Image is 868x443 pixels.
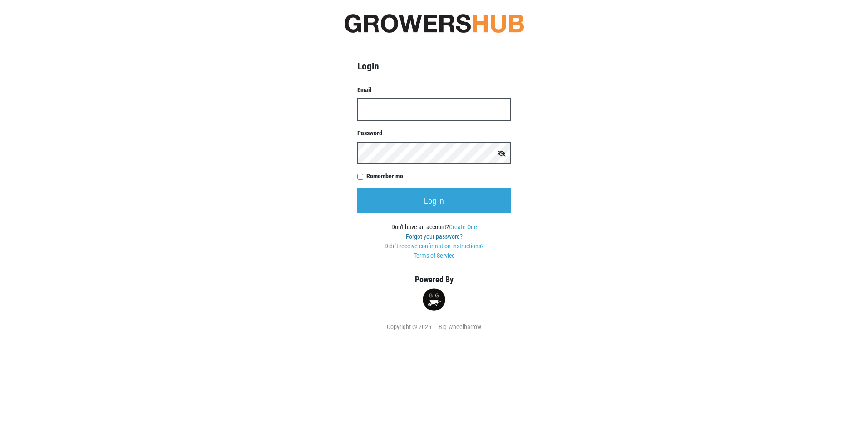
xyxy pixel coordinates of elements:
input: Log in [357,188,511,213]
div: Copyright © 2025 — Big Wheelbarrow [343,322,525,332]
img: small-round-logo-d6fdfe68ae19b7bfced82731a0234da4.png [423,288,445,311]
div: Don't have an account? [357,222,511,261]
a: Didn't receive confirmation instructions? [385,242,484,250]
label: Password [357,128,511,138]
label: Email [357,85,511,95]
h5: Powered By [343,275,525,285]
h4: Login [357,60,511,72]
a: Terms of Service [414,252,455,259]
a: Forgot your password? [406,233,463,240]
a: Create One [449,223,477,231]
label: Remember me [366,172,511,181]
img: original-fc7597fdc6adbb9d0e2ae620e786d1a2.jpg [343,11,525,35]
